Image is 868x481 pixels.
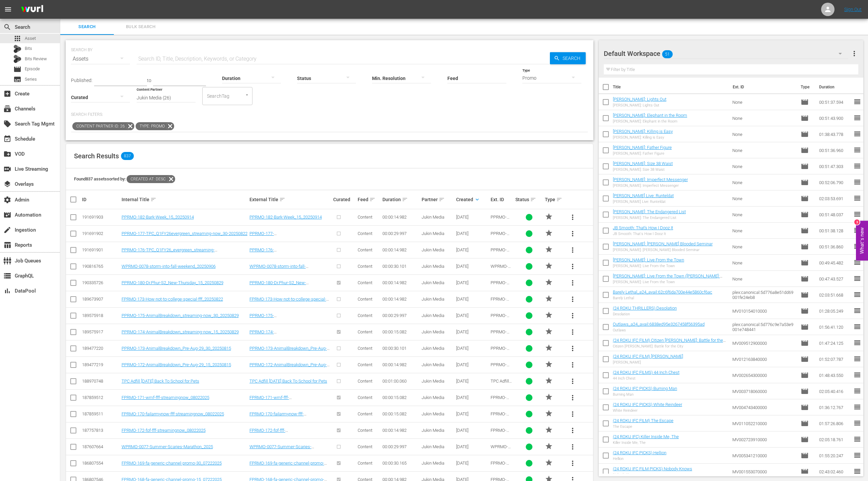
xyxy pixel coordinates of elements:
[613,338,726,348] a: (24 ROKU IFC FILM) Citizen [PERSON_NAME]: Battle for the City
[730,335,798,351] td: MV009512900000
[801,178,809,186] span: Episode
[613,402,682,407] a: (24 ROKU IFC PICKS) White Reindeer
[853,339,861,347] span: reorder
[358,264,372,269] span: Content
[569,262,577,270] span: more_vert
[82,215,120,220] div: 191691903
[613,135,673,140] div: [PERSON_NAME]: Killing is Easy
[545,295,553,303] span: PROMO
[569,246,577,254] span: more_vert
[382,329,420,334] div: 00:00:15.082
[565,373,581,389] button: more_vert
[816,174,853,190] td: 00:52:06.790
[439,196,445,203] span: sort
[249,329,307,344] a: PPRMO-174-AnimalBreakdown_streaming-now_15_20250829
[122,313,239,318] a: PPRMO-175-AnimalBreakdown_streaming-now_30_20250829
[122,379,199,384] a: TPC Adfill [DATE] Back To School for Pets
[565,422,581,438] button: more_vert
[613,306,677,311] a: (24 ROKU THRILLERS) Desolation
[3,257,11,265] span: Job Queues
[422,247,444,252] span: Jukin Media
[491,231,512,266] span: PPRMO-177-TPC_Q1FY26evergreen_streaming-now_30-20250822
[565,390,581,406] button: more_vert
[853,323,861,331] span: reorder
[801,275,809,283] span: Episode
[491,264,512,294] span: WPRMO-0078-storm-into-fall-weekend_20250906
[801,227,809,235] span: Episode
[801,194,809,203] span: Episode
[801,243,809,251] span: Episode
[730,303,798,319] td: MV010154010000
[82,197,120,202] div: ID
[565,324,581,340] button: more_vert
[422,297,444,302] span: Jukin Media
[71,78,92,83] span: Published:
[122,346,231,351] a: PPRMO-173-AnimalBreakdown_Pre-Aug-29_30_20250815
[3,120,11,128] span: Search Tag Mgmt
[545,311,553,319] span: PROMO
[3,226,11,234] span: Ingestion
[569,312,577,320] span: more_vert
[82,231,120,236] div: 191691902
[545,195,563,204] div: Type
[82,329,120,334] div: 189575917
[816,158,853,174] td: 00:51:47.303
[569,377,577,385] span: more_vert
[569,361,577,369] span: more_vert
[545,229,553,237] span: PROMO
[613,78,729,96] th: Title
[382,195,420,204] div: Duration
[850,50,858,58] span: more_vert
[3,90,11,98] span: Create
[853,307,861,315] span: reorder
[613,167,673,172] div: [PERSON_NAME]: Size 38 Waist
[613,322,705,327] a: Outlaws_a24_avail:6838ed95e3267458f56395ad
[801,291,809,299] span: Episode
[801,98,809,106] span: Episode
[402,196,408,203] span: sort
[613,216,686,220] div: [PERSON_NAME]: The Endangered List
[613,450,666,455] a: (24 ROKU IFC PICKS) Hellion
[122,444,213,449] a: WPRMO-0077-Summer-Scaries-Marathon_2025
[730,239,798,255] td: None
[556,196,562,203] span: sort
[122,231,247,236] a: PPRMO-177-TPC_Q1FY26evergreen_streaming-now_30-20250822
[853,291,861,299] span: reorder
[25,76,37,83] span: Series
[565,455,581,471] button: more_vert
[613,97,666,102] a: [PERSON_NAME]: Lights Out
[613,312,677,316] div: Desolation
[565,308,581,324] button: more_vert
[801,130,809,138] span: Episode
[122,329,239,334] a: PPRMO-174-AnimalBreakdown_streaming-now_15_20250829
[801,146,809,154] span: Episode
[730,223,798,239] td: None
[474,196,480,203] span: keyboard_arrow_down
[569,213,577,221] span: more_vert
[613,129,673,134] a: [PERSON_NAME]: Killing is Easy
[382,231,420,236] div: 00:00:29.997
[358,313,372,318] span: Content
[3,180,11,188] span: Overlays
[613,113,687,118] a: [PERSON_NAME]: Elephant in the Room
[122,428,206,433] a: FPRMO-172-fof-fff-streamingnow_08022025
[569,230,577,238] span: more_vert
[565,258,581,274] button: more_vert
[13,34,21,43] span: Asset
[3,23,11,31] span: Search
[358,280,372,285] span: Content
[3,272,11,280] span: GraphQL
[565,226,581,242] button: more_vert
[358,231,372,236] span: Content
[613,177,688,182] a: [PERSON_NAME]: Imperfect Messenger
[249,280,309,290] a: PPRMO-180-Dr.Phur-S2_New-Thursday_15_20250829
[522,69,581,87] div: Promo
[816,303,853,319] td: 01:28:05.249
[122,411,224,416] a: FPRMO-170-failarmynow-fff-streamingnow_08022025
[613,193,674,198] a: [PERSON_NAME] Live: Runteldat
[422,313,444,318] span: Jukin Media
[358,329,372,334] span: Content
[613,290,712,295] a: Barely Lethal_a24_avail:62c6f6da700e44e5860cf6ac
[3,135,11,143] span: Schedule
[122,461,222,466] a: FPRMO-169-fa-generic-channel-promo-30_07222025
